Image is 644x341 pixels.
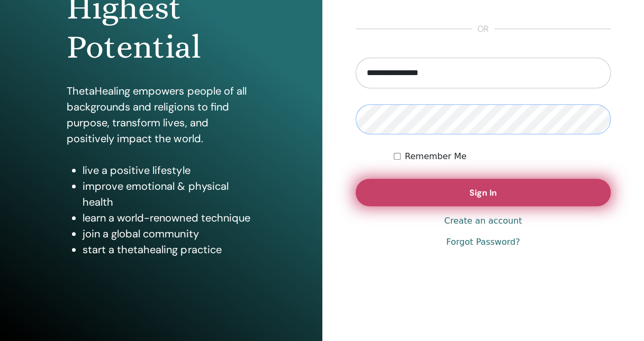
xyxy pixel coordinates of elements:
li: join a global community [83,226,255,242]
label: Remember Me [405,150,467,163]
li: improve emotional & physical health [83,178,255,210]
div: Keep me authenticated indefinitely or until I manually logout [394,150,611,163]
span: Sign In [469,187,497,198]
li: learn a world-renowned technique [83,210,255,226]
p: ThetaHealing empowers people of all backgrounds and religions to find purpose, transform lives, a... [67,83,255,146]
li: start a thetahealing practice [83,242,255,257]
a: Forgot Password? [446,236,520,248]
li: live a positive lifestyle [83,162,255,178]
span: or [472,23,494,35]
button: Sign In [356,179,611,206]
a: Create an account [444,215,522,227]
